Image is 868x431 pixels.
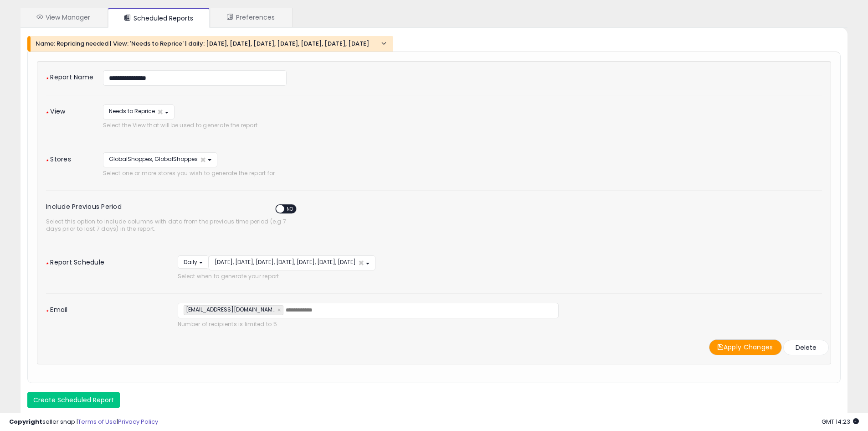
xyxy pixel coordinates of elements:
[21,8,107,27] a: View Manager
[178,321,559,327] span: Number of recipients is limited to 5
[27,392,120,408] button: Create Scheduled Report
[178,255,209,269] button: Daily
[108,8,210,28] a: Scheduled Reports
[178,273,822,280] span: Select when to generate your report
[209,255,375,270] button: [DATE], [DATE], [DATE], [DATE], [DATE], [DATE], [DATE] ×
[124,15,131,21] i: Scheduled Reports
[36,14,43,20] i: View Manager
[103,104,175,119] button: Needs to Reprice ×
[284,205,297,213] span: NO
[822,417,859,426] span: 2025-09-6 14:23 GMT
[103,152,217,167] button: GlobalShoppes, GlobalShoppes ×
[78,417,117,426] a: Terms of Use
[39,255,171,265] label: Report Schedule
[36,41,386,47] h4: Name: Repricing needed | View: 'Needs to Reprice' | daily: [DATE], [DATE], [DATE], [DATE], [DATE]...
[227,14,233,20] i: User Preferences
[39,303,171,312] label: Email
[103,170,478,177] span: Select one or more stores you wish to generate the report for
[39,152,96,162] label: Stores
[277,306,283,315] a: ×
[184,258,197,266] span: Daily
[46,200,305,216] label: Include Previous Period
[200,155,206,165] span: ×
[39,104,96,114] label: View
[46,110,49,114] span: ★
[109,107,155,115] span: Needs to Reprice
[118,417,158,426] a: Privacy Policy
[109,155,198,163] span: GlobalShoppes, GlobalShoppes
[157,107,163,117] span: ×
[215,258,356,266] span: [DATE], [DATE], [DATE], [DATE], [DATE], [DATE], [DATE]
[783,340,829,355] button: Delete
[184,306,275,313] span: [EMAIL_ADDRESS][DOMAIN_NAME]
[103,122,550,129] span: Select the View that will be used to generate the report
[46,309,49,313] span: ★
[39,70,96,80] label: Report Name
[46,261,49,265] span: ★
[46,76,49,80] span: ★
[9,417,42,426] strong: Copyright
[9,418,158,426] div: seller snap | |
[211,8,291,27] a: Preferences
[46,218,296,232] span: Select this option to include columns with data from the previous time period (e.g 7 days prior t...
[358,258,364,268] span: ×
[46,158,49,162] span: ★
[709,339,782,355] button: Apply Changes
